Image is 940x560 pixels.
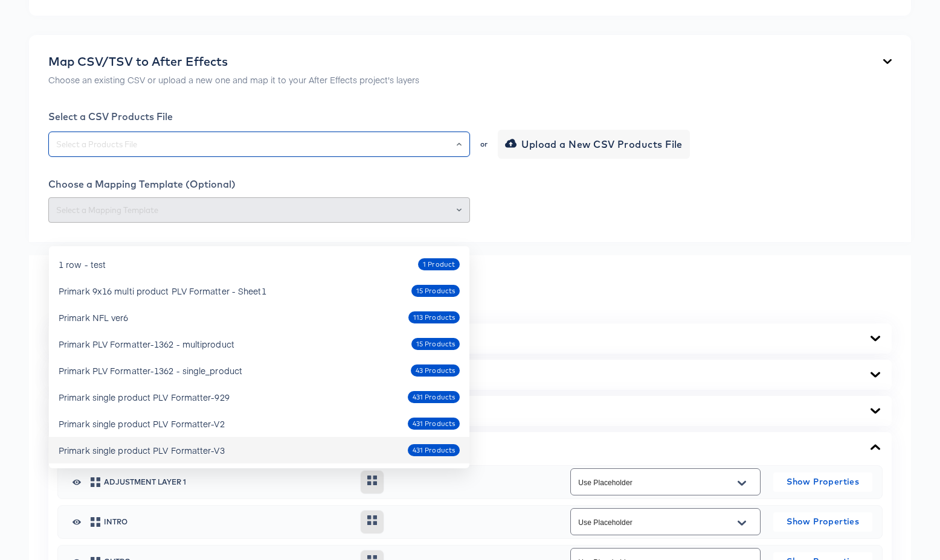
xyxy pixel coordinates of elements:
input: Select a Mapping Template [54,203,465,217]
span: Show Properties [778,474,868,489]
div: Map CSV/TSV to After Effects [48,54,419,69]
p: Choose an existing CSV or upload a new one and map it to your After Effects project's layers [48,74,419,86]
span: 1 Product [418,259,460,270]
button: Close [457,136,462,153]
span: Map CSV Columns to After Effects Layers [48,276,248,288]
span: Show Properties [778,514,868,529]
div: Primark 9x16 multi product PLV Formatter - Sheet1 [59,285,266,297]
span: 431 Products [408,445,460,456]
div: Select a CSV Products File [48,110,892,122]
div: 1 row - test [59,258,106,270]
span: 43 Products [411,366,460,376]
button: Show Properties [773,472,872,492]
input: Select a Products File [54,138,465,151]
span: 15 Products [411,286,460,296]
span: 113 Products [408,313,460,323]
span: intro [104,518,351,526]
span: Upload a New CSV Products File [507,136,683,153]
div: Primark NFL ver6 [59,311,129,323]
span: Field Type Filter: [48,301,125,313]
button: Open [733,474,751,493]
button: Show Properties [773,512,872,532]
div: Primark single product PLV Formatter-V3 [59,444,225,456]
span: 431 Products [408,419,460,429]
button: Open [733,514,751,533]
span: Adjustment Layer 1 [104,479,351,486]
div: Primark single product PLV Formatter-929 [59,391,230,403]
div: Choose a Mapping Template (Optional) [48,178,892,190]
button: Upload a New CSV Products File [498,130,690,159]
div: Primark single product PLV Formatter-V2 [59,418,225,430]
span: 431 Products [408,392,460,402]
div: Primark PLV Formatter-1362 - single_product [59,364,242,377]
span: 15 Products [411,339,460,349]
div: or [479,141,489,148]
div: Primark PLV Formatter-1362 - multiproduct [59,338,234,350]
